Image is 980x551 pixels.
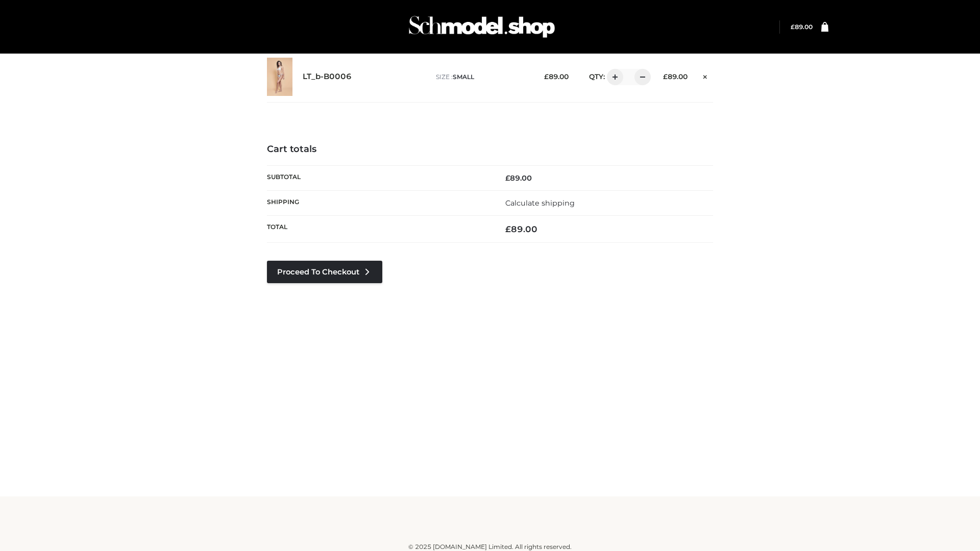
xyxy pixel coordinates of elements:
a: Proceed to Checkout [267,261,382,283]
bdi: 89.00 [505,224,537,234]
a: £89.00 [791,23,813,31]
a: Remove this item [698,69,713,82]
a: Calculate shipping [505,198,575,208]
bdi: 89.00 [505,173,532,183]
span: £ [791,23,795,31]
bdi: 89.00 [791,23,813,31]
th: Shipping [267,190,490,215]
bdi: 89.00 [663,72,688,81]
div: QTY: [579,69,647,85]
bdi: 89.00 [544,72,569,81]
img: Schmodel Admin 964 [405,7,558,47]
img: LT_b-B0006 - SMALL [267,58,292,96]
p: size : [436,72,528,82]
h4: Cart totals [267,144,713,155]
span: £ [663,72,668,81]
span: £ [544,72,549,81]
span: SMALL [453,73,474,81]
th: Total [267,216,490,243]
span: £ [505,173,510,183]
a: LT_b-B0006 [303,72,352,82]
th: Subtotal [267,165,490,190]
span: £ [505,224,511,234]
